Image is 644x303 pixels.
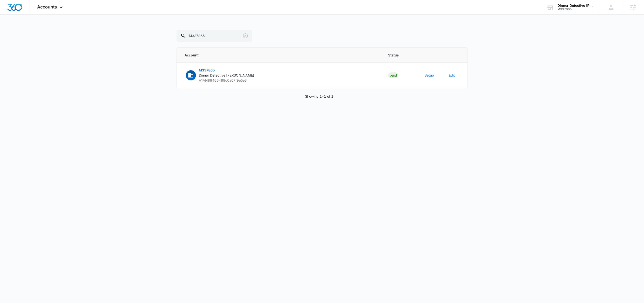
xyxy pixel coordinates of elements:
p: Showing 1-1 of 1 [305,94,333,99]
div: Paid [388,72,398,78]
div: account name [557,4,593,8]
div: account id [557,8,593,11]
span: M337865 [199,68,215,72]
button: Edit [449,73,455,78]
span: Dinner Detective [PERSON_NAME] [199,73,254,77]
button: Setup [425,73,434,78]
span: Account [185,53,377,58]
button: Clear [241,32,249,40]
span: Accounts [37,4,57,9]
span: A1AN88466468c0a07f9e5e3 [199,78,247,82]
span: Status [388,53,413,58]
input: Search... [177,30,252,42]
button: M337865Dinner Detective [PERSON_NAME]A1AN88466468c0a07f9e5e3 [185,68,254,83]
